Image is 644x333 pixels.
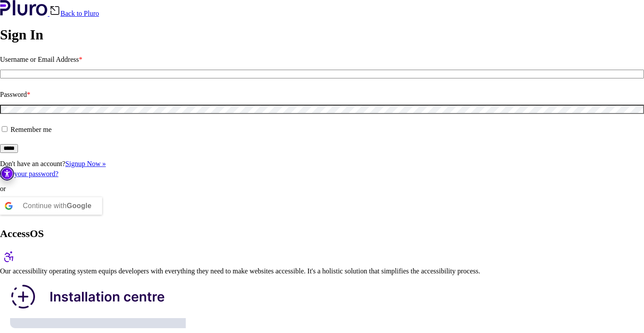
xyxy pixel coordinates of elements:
[2,126,7,132] input: Remember me
[23,197,92,215] div: Continue with
[67,202,92,209] b: Google
[50,10,99,17] a: Back to Pluro
[50,5,60,16] img: Back icon
[65,160,106,167] a: Signup Now »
